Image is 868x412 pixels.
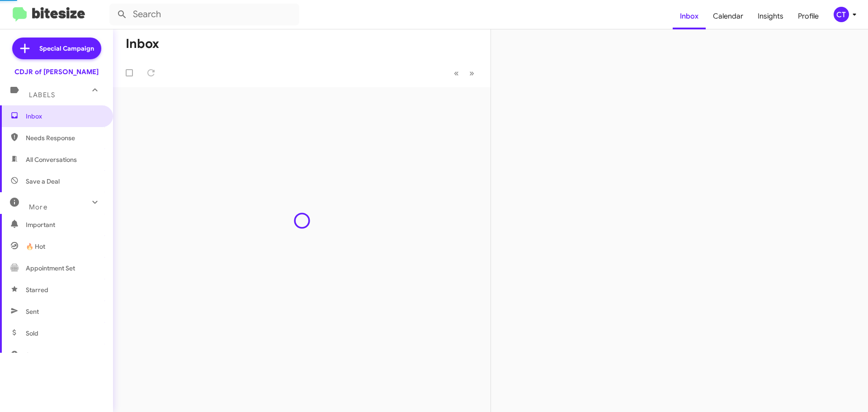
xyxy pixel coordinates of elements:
span: Special Campaign [39,44,94,53]
span: Save a Deal [26,177,60,186]
span: Appointment Set [26,264,75,273]
div: CT [834,7,849,22]
span: Starred [26,285,48,294]
span: All Conversations [26,155,77,164]
span: Sold [26,329,38,338]
button: Next [464,64,480,82]
a: Inbox [673,3,706,29]
span: Labels [29,91,55,99]
button: Previous [448,64,464,82]
span: Sold Responded [26,350,74,360]
a: Special Campaign [12,38,101,59]
span: More [29,203,47,211]
span: Sent [26,307,39,316]
span: Inbox [26,112,103,121]
a: Profile [791,3,826,29]
span: Needs Response [26,133,103,142]
a: Calendar [706,3,750,29]
a: Insights [750,3,791,29]
nav: Page navigation example [449,64,480,82]
h1: Inbox [126,37,159,51]
button: CT [826,7,858,22]
span: « [454,67,459,79]
div: CDJR of [PERSON_NAME] [14,67,99,76]
span: 🔥 Hot [26,242,45,251]
span: Important [26,220,103,229]
span: » [469,67,474,79]
input: Search [109,4,299,25]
